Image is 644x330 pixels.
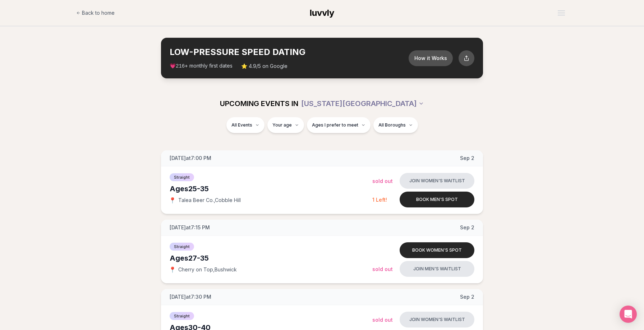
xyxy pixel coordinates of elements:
[170,46,409,58] h2: LOW-PRESSURE SPEED DATING
[400,261,474,277] button: Join men's waitlist
[176,63,185,69] span: 216
[267,117,304,133] button: Your age
[178,197,241,204] span: Talea Beer Co. , Cobble Hill
[170,155,211,162] span: [DATE] at 7:00 PM
[170,62,233,70] span: 💗 + monthly first dates
[170,173,194,181] span: Straight
[170,243,194,251] span: Straight
[241,63,287,70] span: ⭐ 4.9/5 on Google
[272,122,292,128] span: Your age
[178,266,237,273] span: Cherry on Top , Bushwick
[400,312,474,327] button: Join women's waitlist
[372,178,393,184] span: Sold Out
[82,9,115,17] span: Back to home
[231,122,252,128] span: All Events
[409,50,453,66] button: How it Works
[310,7,334,19] a: luvvly
[400,242,474,258] button: Book women's spot
[460,155,474,162] span: Sep 2
[373,117,418,133] button: All Boroughs
[307,117,371,133] button: Ages I prefer to meet
[400,192,474,207] button: Book men's spot
[170,253,372,263] div: Ages 27-35
[555,8,568,18] button: Open menu
[378,122,406,128] span: All Boroughs
[170,312,194,320] span: Straight
[400,173,474,189] button: Join women's waitlist
[460,293,474,301] span: Sep 2
[312,122,358,128] span: Ages I prefer to meet
[372,197,387,203] span: 1 Left!
[620,306,637,323] div: Open Intercom Messenger
[170,197,175,203] span: 📍
[372,266,393,272] span: Sold Out
[372,317,393,323] span: Sold Out
[301,96,424,111] button: [US_STATE][GEOGRAPHIC_DATA]
[310,8,334,18] span: luvvly
[170,267,175,272] span: 📍
[76,6,115,20] a: Back to home
[226,117,264,133] button: All Events
[170,184,372,194] div: Ages 25-35
[170,224,210,231] span: [DATE] at 7:15 PM
[220,98,298,109] span: UPCOMING EVENTS IN
[170,293,211,301] span: [DATE] at 7:30 PM
[460,224,474,231] span: Sep 2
